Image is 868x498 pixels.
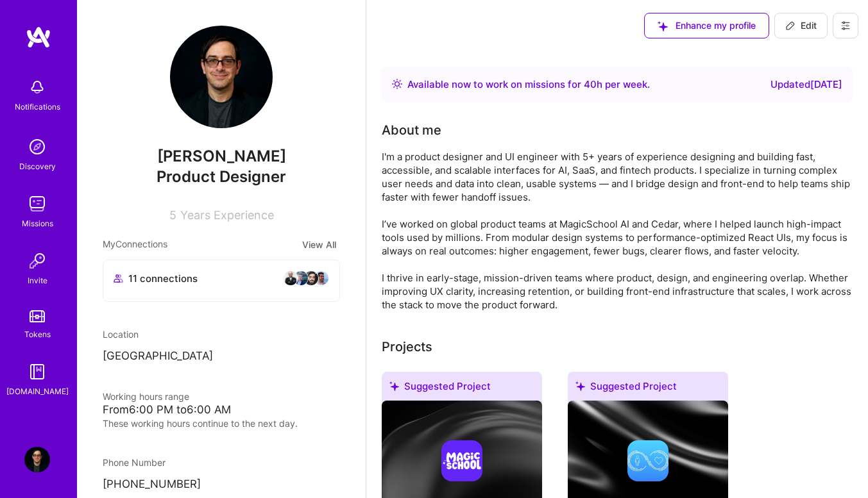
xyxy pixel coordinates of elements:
[22,217,53,230] div: Missions
[24,359,50,385] img: guide book
[6,385,69,398] div: [DOMAIN_NAME]
[19,160,56,173] div: Discovery
[568,372,728,406] div: Suggested Project
[103,403,340,417] div: From 6:00 PM to 6:00 AM
[103,391,189,402] span: Working hours range
[28,274,47,287] div: Invite
[103,260,340,302] button: 11 connectionsavataravataravataravatar
[103,237,167,252] span: My Connections
[441,440,482,481] img: Company logo
[24,134,50,160] img: discovery
[658,19,756,32] span: Enhance my profile
[30,310,45,322] img: tokens
[293,270,309,286] img: avatar
[575,381,585,391] i: icon SuggestedTeams
[170,26,273,128] img: User Avatar
[24,447,50,472] img: User Avatar
[774,13,828,38] button: Edit
[382,120,441,140] div: About me
[644,13,769,38] button: Enhance my profile
[389,381,399,391] i: icon SuggestedTeams
[157,167,286,186] span: Product Designer
[24,248,50,274] img: Invite
[314,270,329,286] img: avatar
[382,337,432,356] div: Projects
[128,272,198,285] span: 11 connections
[15,100,60,113] div: Notifications
[382,372,542,406] div: Suggested Project
[103,328,340,341] div: Location
[785,19,817,32] span: Edit
[382,150,853,311] div: I'm a product designer and UI engineer with 5+ years of experience designing and building fast, a...
[303,270,319,286] img: avatar
[169,208,176,222] span: 5
[298,237,340,252] button: View All
[26,26,51,49] img: logo
[24,191,50,217] img: teamwork
[21,447,53,472] a: User Avatar
[103,417,340,430] div: These working hours continue to the next day.
[392,79,402,89] img: Availability
[24,328,51,341] div: Tokens
[103,457,166,468] span: Phone Number
[283,270,298,286] img: avatar
[584,78,597,90] span: 40
[770,77,842,92] div: Updated [DATE]
[658,21,668,31] i: icon SuggestedTeams
[24,74,50,100] img: bell
[103,477,340,492] p: [PHONE_NUMBER]
[103,349,340,364] p: [GEOGRAPHIC_DATA]
[407,77,650,92] div: Available now to work on missions for h per week .
[627,440,668,481] img: Company logo
[114,274,123,283] i: icon Collaborator
[180,208,274,222] span: Years Experience
[103,147,340,166] span: [PERSON_NAME]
